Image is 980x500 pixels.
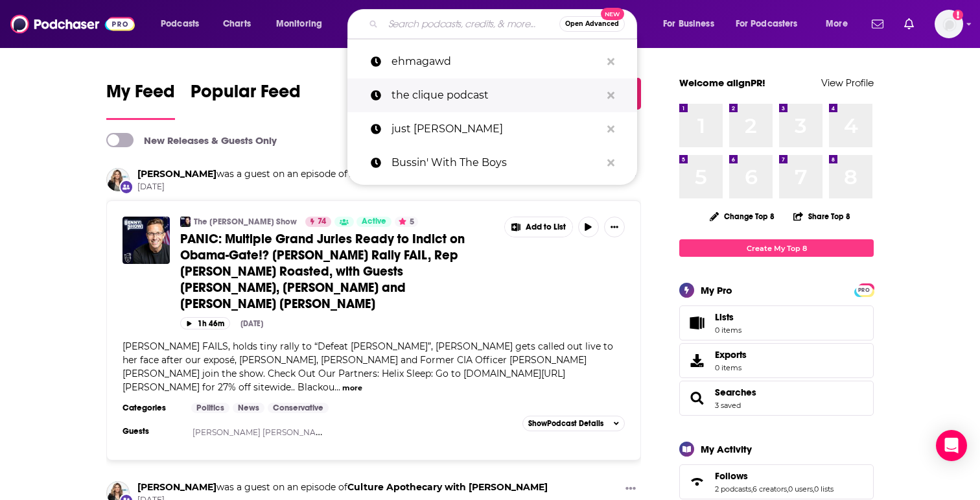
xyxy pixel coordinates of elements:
[936,430,967,461] div: Open Intercom Messenger
[793,204,851,229] button: Share Top 8
[787,484,788,494] span: ,
[679,381,874,416] span: Searches
[383,14,559,34] input: Search podcasts, credits, & more...
[856,285,872,294] a: PRO
[935,10,963,38] button: Show profile menu
[137,481,216,493] a: Jillian Michaels
[788,484,813,494] a: 0 users
[752,484,787,494] a: 6 creators
[715,349,747,361] span: Exports
[679,77,765,89] a: Welcome alignPR!
[935,10,963,38] img: User Profile
[391,45,601,78] p: ehmagawd
[10,12,135,36] img: Podchaser - Follow, Share and Rate Podcasts
[233,403,264,413] a: News
[122,426,181,436] h3: Guests
[191,80,301,120] a: Popular Feed
[347,481,548,493] a: Culture Apothecary with Alex Clark
[215,14,259,34] a: Charts
[267,14,339,34] button: open menu
[122,340,613,393] span: [PERSON_NAME] FAILS, holds tiny rally to “Defeat [PERSON_NAME]”, [PERSON_NAME] gets called out li...
[727,14,817,34] button: open menu
[505,217,572,237] button: Show More Button
[137,481,548,494] h3: was a guest on an episode of
[318,215,326,228] span: 74
[395,217,418,227] button: 5
[180,231,495,312] a: PANIC: Multiple Grand Juries Ready to Indict on Obama-Gate!? [PERSON_NAME] Rally FAIL, Rep [PERSO...
[161,15,199,33] span: Podcasts
[347,112,637,146] a: just [PERSON_NAME]
[106,80,175,120] a: My Feed
[137,182,476,193] span: [DATE]
[391,146,601,180] p: Bussin' With The Boys
[679,305,874,340] a: Lists
[821,77,874,89] a: View Profile
[813,484,814,494] span: ,
[867,13,889,35] a: Show notifications dropdown
[679,343,874,378] a: Exports
[715,363,747,372] span: 0 items
[391,78,601,112] p: the clique podcast
[137,168,216,180] a: Jillian Michaels
[106,168,130,191] img: Jillian Michaels
[559,16,625,32] button: Open AdvancedNew
[715,326,741,335] span: 0 items
[715,484,751,494] a: 2 podcasts
[347,168,476,180] a: The Benny Show
[715,387,756,398] a: Searches
[684,314,710,332] span: Lists
[180,317,230,329] button: 1h 46m
[684,473,710,491] a: Follows
[715,311,734,323] span: Lists
[240,319,263,328] div: [DATE]
[935,10,963,38] span: Logged in as alignPR
[736,15,798,33] span: For Podcasters
[701,443,752,455] div: My Activity
[223,15,251,33] span: Charts
[663,15,714,33] span: For Business
[347,78,637,112] a: the clique podcast
[526,222,566,232] span: Add to List
[684,389,710,407] a: Searches
[180,217,191,227] img: The Benny Show
[122,403,181,413] h3: Categories
[899,13,919,35] a: Show notifications dropdown
[191,80,301,110] span: Popular Feed
[817,14,864,34] button: open menu
[856,285,872,295] span: PRO
[347,45,637,78] a: ehmagawd
[342,383,362,394] button: more
[715,311,741,323] span: Lists
[826,15,848,33] span: More
[268,403,329,413] a: Conservative
[191,403,229,413] a: Politics
[654,14,730,34] button: open menu
[360,9,649,39] div: Search podcasts, credits, & more...
[715,401,741,410] a: 3 saved
[119,180,134,194] div: New Appearance
[953,10,963,20] svg: Add a profile image
[106,80,175,110] span: My Feed
[715,470,834,482] a: Follows
[152,14,216,34] button: open menu
[122,217,170,264] img: PANIC: Multiple Grand Juries Ready to Indict on Obama-Gate!? Newsom Rally FAIL, Rep Crockett Roas...
[679,464,874,499] span: Follows
[362,215,386,228] span: Active
[347,146,637,180] a: Bussin' With The Boys
[356,217,391,227] a: Active
[751,484,752,494] span: ,
[137,168,476,180] h3: was a guest on an episode of
[334,381,340,393] span: ...
[391,112,601,146] p: just trish
[565,21,619,27] span: Open Advanced
[194,217,297,227] a: The [PERSON_NAME] Show
[702,208,782,224] button: Change Top 8
[106,133,277,147] a: New Releases & Guests Only
[604,217,625,237] button: Show More Button
[620,481,641,497] button: Show More Button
